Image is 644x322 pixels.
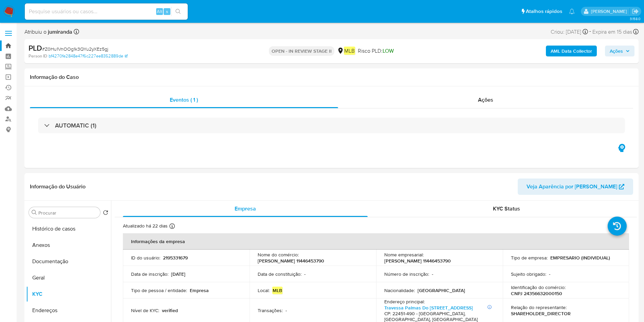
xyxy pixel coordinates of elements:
p: Local : [258,287,270,293]
p: Endereço principal : [384,299,425,305]
p: Tipo de empresa : [511,255,548,261]
a: bf4270fe2848e47f6c227ee8352889de [49,53,128,59]
input: Procurar [38,210,97,216]
p: [DATE] [171,271,185,277]
span: Empresa [235,205,256,213]
span: Expira em 15 dias [592,28,632,36]
span: Eventos ( 1 ) [170,96,198,104]
button: Documentação [26,253,111,270]
p: OPEN - IN REVIEW STAGE II [269,46,334,56]
p: 2195331679 [163,255,188,261]
span: LOW [383,47,394,55]
p: Atualizado há 22 dias [123,223,168,229]
p: [PERSON_NAME] 11446453790 [384,258,451,264]
a: Notificações [569,9,575,14]
p: - [286,307,287,313]
button: search-icon [171,7,185,16]
input: Pesquise usuários ou casos... [25,7,188,16]
p: Nome empresarial : [384,252,424,258]
b: PLD [29,43,42,53]
b: Person ID [29,53,47,59]
p: Empresa [190,287,209,293]
p: Nacionalidade : [384,287,415,293]
button: AML Data Collector [546,46,597,56]
a: Travessa Palmas Do [STREET_ADDRESS] [384,304,473,311]
button: Anexos [26,237,111,253]
button: Retornar ao pedido padrão [103,210,108,217]
h1: Informação do Caso [30,74,633,81]
p: - [549,271,550,277]
p: Sujeito obrigado : [511,271,546,277]
em: MLB [272,287,282,294]
p: Tipo de pessoa / entidade : [131,287,187,293]
h3: AUTOMATIC (1) [55,122,96,129]
p: [GEOGRAPHIC_DATA] [418,287,465,293]
span: s [166,8,168,15]
p: ID do usuário : [131,255,160,261]
em: MLB [344,47,355,55]
th: Informações da empresa [123,233,629,250]
p: - [304,271,306,277]
h1: Informação do Usuário [30,183,86,190]
p: Nível de KYC : [131,307,159,313]
p: Identificação do comércio : [511,284,566,290]
a: Sair [632,8,639,15]
p: CNPJ 24356632000150 [511,290,562,296]
button: KYC [26,286,111,302]
p: Data de constituição : [258,271,301,277]
p: juliane.miranda@mercadolivre.com [591,8,629,15]
div: Criou: [DATE] [551,27,588,36]
span: Ações [610,46,623,56]
p: - [432,271,433,277]
p: Nome do comércio : [258,252,299,258]
button: Geral [26,270,111,286]
span: Alt [157,8,162,15]
button: Ações [605,46,634,56]
p: EMPRESARIO (INDIVIDUAL) [550,255,610,261]
button: Histórico de casos [26,221,111,237]
p: Número de inscrição : [384,271,429,277]
p: Data de inscrição : [131,271,168,277]
span: # Z0Hu1VnOOg1k3QYu2yXEz5gj [42,46,108,52]
p: SHAREHOLDER_DIRECTOR [511,310,571,317]
span: Ações [478,96,493,104]
p: Relação do representante : [511,304,567,310]
b: AML Data Collector [551,46,592,56]
b: jumiranda [47,28,72,36]
p: verified [162,307,178,313]
span: Risco PLD: [358,47,394,55]
div: AUTOMATIC (1) [38,118,625,133]
span: KYC Status [493,205,520,213]
span: Atalhos rápidos [526,8,562,15]
span: - [589,27,591,36]
span: Atribuiu o [24,28,72,36]
button: Procurar [32,210,37,215]
button: Veja Aparência por [PERSON_NAME] [518,179,633,195]
p: Transações : [258,307,283,313]
p: [PERSON_NAME] 11446453790 [258,258,324,264]
span: Veja Aparência por [PERSON_NAME] [527,179,617,195]
button: Endereços [26,302,111,319]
